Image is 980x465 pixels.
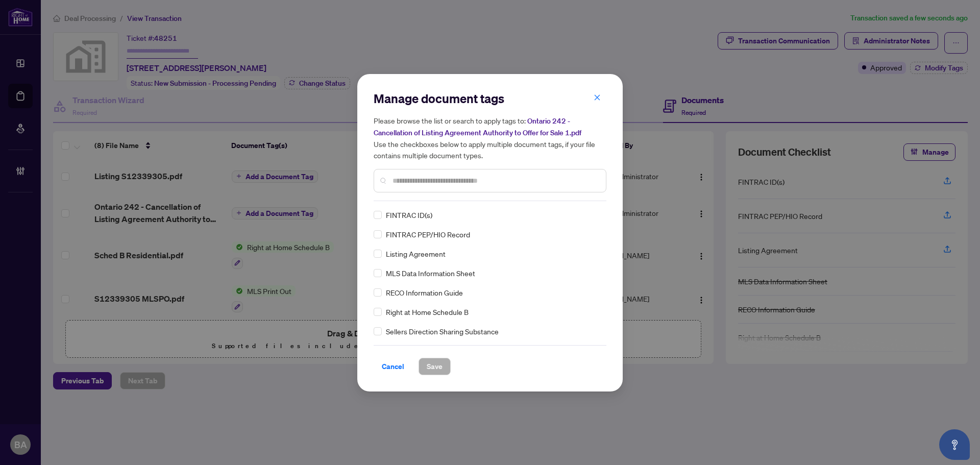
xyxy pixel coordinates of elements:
[386,209,432,221] span: FINTRAC ID(s)
[386,287,463,298] span: RECO Information Guide
[386,326,499,337] span: Sellers Direction Sharing Substance
[386,267,475,279] span: MLS Data Information Sheet
[386,248,446,259] span: Listing Agreement
[374,90,606,107] h2: Manage document tags
[386,229,470,240] span: FINTRAC PEP/HIO Record
[594,94,601,101] span: close
[374,358,412,375] button: Cancel
[386,306,469,317] span: Right at Home Schedule B
[374,116,581,137] span: Ontario 242 - Cancellation of Listing Agreement Authority to Offer for Sale 1.pdf
[939,429,970,460] button: Open asap
[382,358,404,375] span: Cancel
[419,358,451,375] button: Save
[374,115,606,161] h5: Please browse the list or search to apply tags to: Use the checkboxes below to apply multiple doc...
